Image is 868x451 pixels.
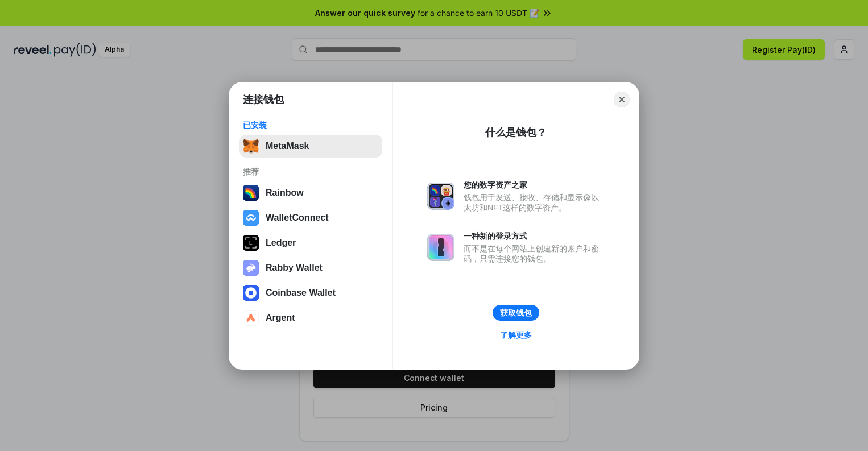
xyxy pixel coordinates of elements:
img: svg+xml,%3Csvg%20width%3D%22120%22%20height%3D%22120%22%20viewBox%3D%220%200%20120%20120%22%20fil... [243,185,259,201]
div: Ledger [266,238,296,248]
div: 什么是钱包？ [485,126,547,139]
div: Argent [266,313,295,323]
img: svg+xml,%3Csvg%20fill%3D%22none%22%20height%3D%2233%22%20viewBox%3D%220%200%2035%2033%22%20width%... [243,138,259,154]
button: 获取钱包 [493,305,539,321]
h1: 连接钱包 [243,93,284,106]
button: Argent [239,307,382,329]
button: MetaMask [239,135,382,158]
button: Ledger [239,231,382,254]
div: MetaMask [266,141,309,151]
img: svg+xml,%3Csvg%20xmlns%3D%22http%3A%2F%2Fwww.w3.org%2F2000%2Fsvg%22%20fill%3D%22none%22%20viewBox... [243,260,259,276]
div: Rabby Wallet [266,263,323,273]
button: WalletConnect [239,206,382,229]
div: Rainbow [266,188,304,198]
div: 钱包用于发送、接收、存储和显示像以太坊和NFT这样的数字资产。 [464,192,605,213]
div: 已安装 [243,120,379,130]
button: Rabby Wallet [239,256,382,279]
div: 推荐 [243,167,379,177]
img: svg+xml,%3Csvg%20xmlns%3D%22http%3A%2F%2Fwww.w3.org%2F2000%2Fsvg%22%20fill%3D%22none%22%20viewBox... [427,183,454,210]
div: 而不是在每个网站上创建新的账户和密码，只需连接您的钱包。 [464,243,605,264]
img: svg+xml,%3Csvg%20xmlns%3D%22http%3A%2F%2Fwww.w3.org%2F2000%2Fsvg%22%20fill%3D%22none%22%20viewBox... [427,234,454,261]
a: 了解更多 [493,328,539,342]
img: svg+xml,%3Csvg%20width%3D%2228%22%20height%3D%2228%22%20viewBox%3D%220%200%2028%2028%22%20fill%3D... [243,210,259,226]
div: 了解更多 [500,330,532,340]
button: Rainbow [239,181,382,204]
button: Close [614,92,630,107]
div: 获取钱包 [500,308,532,318]
div: 一种新的登录方式 [464,231,605,241]
img: svg+xml,%3Csvg%20xmlns%3D%22http%3A%2F%2Fwww.w3.org%2F2000%2Fsvg%22%20width%3D%2228%22%20height%3... [243,235,259,251]
img: svg+xml,%3Csvg%20width%3D%2228%22%20height%3D%2228%22%20viewBox%3D%220%200%2028%2028%22%20fill%3D... [243,310,259,326]
div: 您的数字资产之家 [464,180,605,190]
div: WalletConnect [266,213,329,223]
button: Coinbase Wallet [239,282,382,304]
div: Coinbase Wallet [266,288,336,298]
img: svg+xml,%3Csvg%20width%3D%2228%22%20height%3D%2228%22%20viewBox%3D%220%200%2028%2028%22%20fill%3D... [243,285,259,301]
